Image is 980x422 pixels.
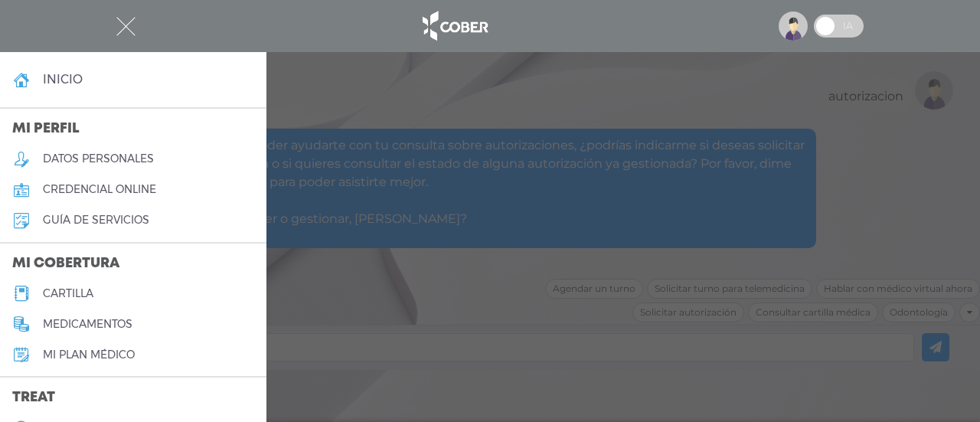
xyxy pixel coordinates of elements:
h5: datos personales [43,152,154,165]
h5: credencial online [43,183,156,196]
h5: cartilla [43,287,93,300]
img: logo_cober_home-white.png [414,8,495,44]
h5: Mi plan médico [43,348,135,361]
h5: guía de servicios [43,214,149,227]
img: profile-placeholder.svg [779,11,808,41]
h4: inicio [43,72,83,87]
img: Cober_menu-close-white.svg [116,17,136,36]
h5: medicamentos [43,318,132,331]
